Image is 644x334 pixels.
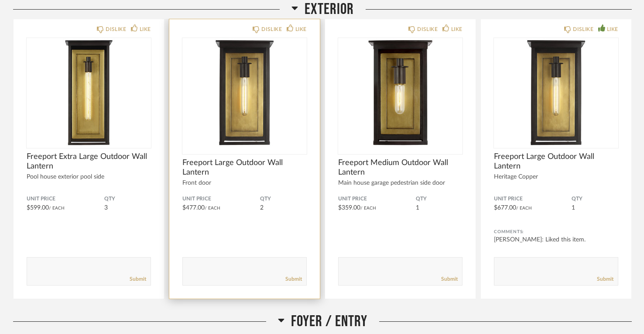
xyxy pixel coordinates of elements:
div: [PERSON_NAME]: Liked this item. [494,235,618,244]
div: Pool house exterior pool side [27,173,151,181]
div: LIKE [607,25,618,34]
span: QTY [104,196,151,203]
span: Freeport Medium Outdoor Wall Lantern [338,158,462,177]
img: undefined [27,38,151,147]
div: LIKE [140,25,151,34]
span: 2 [260,205,264,211]
div: DISLIKE [573,25,593,34]
div: Comments: [494,227,618,236]
span: 1 [572,205,575,211]
a: Submit [130,275,146,283]
img: undefined [338,38,462,147]
div: DISLIKE [417,25,438,34]
span: 1 [416,205,419,211]
div: DISLIKE [106,25,126,34]
span: QTY [260,196,307,203]
span: / Each [516,206,532,210]
span: QTY [416,196,462,203]
span: Freeport Large Outdoor Wall Lantern [182,158,307,177]
span: Freeport Large Outdoor Wall Lantern [494,152,618,171]
div: Heritage Copper [494,173,618,181]
span: Freeport Extra Large Outdoor Wall Lantern [27,152,151,171]
span: / Each [49,206,65,210]
a: Submit [597,275,613,283]
div: LIKE [451,25,462,34]
div: Main house garage pedestrian side door [338,179,462,187]
a: Submit [441,275,458,283]
div: Front door [182,179,307,187]
div: 0 [338,38,462,147]
div: 0 [182,38,307,147]
span: / Each [360,206,376,210]
span: $477.00 [182,205,205,211]
div: DISLIKE [261,25,282,34]
span: Unit Price [338,196,416,203]
span: Unit Price [494,196,572,203]
img: undefined [494,38,618,147]
span: Foyer / Entry [291,312,367,331]
div: LIKE [295,25,307,34]
span: Unit Price [27,196,104,203]
span: QTY [572,196,618,203]
span: $677.00 [494,205,516,211]
span: $599.00 [27,205,49,211]
span: / Each [205,206,220,210]
span: Unit Price [182,196,260,203]
img: undefined [182,38,307,147]
span: $359.00 [338,205,360,211]
span: 3 [104,205,108,211]
a: Submit [285,275,302,283]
